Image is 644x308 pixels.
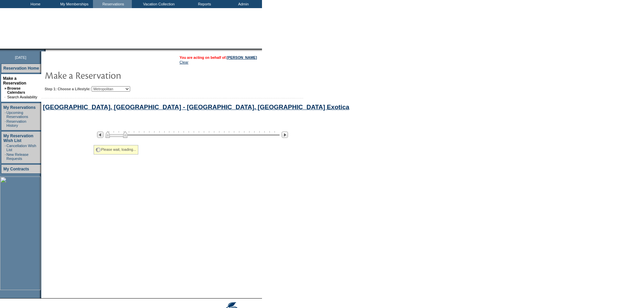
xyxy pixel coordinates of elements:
[3,134,33,143] a: My Reservation Wish List
[96,147,101,152] img: spinner2.gif
[5,119,6,127] td: ·
[97,132,103,138] img: Previous
[3,105,35,110] a: My Reservations
[6,119,26,127] a: Reservation History
[3,66,39,71] a: Reservation Home
[15,55,26,60] span: [DATE]
[94,145,138,155] div: Please wait, loading...
[6,111,28,119] a: Upcoming Reservations
[4,86,6,90] b: »
[3,167,29,171] a: My Contracts
[180,55,257,60] span: You are acting on behalf of:
[6,152,28,161] a: New Release Requests
[5,111,6,119] td: ·
[5,152,6,161] td: ·
[46,49,46,51] img: blank.gif
[7,95,37,99] a: Search Availability
[282,132,288,138] img: Next
[6,144,36,152] a: Cancellation Wish List
[45,87,91,91] b: Step 1: Choose a Lifestyle:
[227,55,257,60] a: [PERSON_NAME]
[7,86,25,94] a: Browse Calendars
[43,103,349,111] a: [GEOGRAPHIC_DATA], [GEOGRAPHIC_DATA] - [GEOGRAPHIC_DATA], [GEOGRAPHIC_DATA] Exotica
[180,60,188,64] a: Clear
[4,95,6,99] td: ·
[5,144,6,152] td: ·
[3,76,26,86] a: Make a Reservation
[45,68,180,82] img: pgTtlMakeReservation.gif
[43,49,46,51] img: promoShadowLeftCorner.gif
